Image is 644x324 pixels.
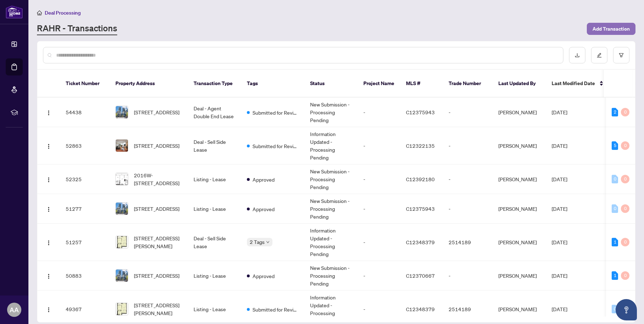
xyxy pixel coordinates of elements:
span: [DATE] [552,239,567,245]
td: [PERSON_NAME] [493,164,546,194]
th: Project Name [358,70,400,98]
div: 0 [621,271,629,280]
td: - [443,194,493,224]
td: - [358,194,400,224]
button: download [569,47,585,63]
span: 2016W-[STREET_ADDRESS] [134,171,182,187]
td: - [443,261,493,291]
button: Logo [43,236,54,248]
td: - [358,261,400,291]
img: Logo [46,143,52,149]
span: Approved [253,205,275,213]
span: Submitted for Review [253,305,299,313]
span: Last Modified Date [552,79,595,87]
td: 2514189 [443,224,493,261]
div: 0 [621,141,629,150]
td: - [443,164,493,194]
span: [STREET_ADDRESS] [134,108,179,116]
td: Listing - Lease [188,261,241,291]
td: [PERSON_NAME] [493,98,546,127]
span: [STREET_ADDRESS] [134,142,179,150]
button: filter [613,47,629,63]
td: - [358,224,400,261]
span: Approved [253,272,275,280]
th: Property Address [110,70,188,98]
span: edit [597,53,602,58]
img: thumbnail-img [116,140,128,152]
img: thumbnail-img [116,303,128,315]
div: 1 [612,238,618,246]
span: filter [619,53,624,58]
img: logo [6,5,23,19]
button: Logo [43,303,54,315]
span: C12322135 [406,142,435,149]
div: 0 [621,238,629,246]
img: Logo [46,273,52,279]
button: Logo [43,203,54,214]
div: 0 [621,108,629,116]
th: Tags [241,70,304,98]
span: [DATE] [552,142,567,149]
button: Logo [43,173,54,185]
img: thumbnail-img [116,173,128,185]
td: - [358,98,400,127]
span: [STREET_ADDRESS][PERSON_NAME] [134,301,182,317]
button: Logo [43,106,54,118]
button: Add Transaction [587,23,635,35]
img: Logo [46,177,52,183]
td: 52325 [60,164,110,194]
th: Ticket Number [60,70,110,98]
td: [PERSON_NAME] [493,261,546,291]
img: Logo [46,307,52,313]
span: C12348379 [406,239,435,245]
td: Information Updated - Processing Pending [304,224,358,261]
td: [PERSON_NAME] [493,224,546,261]
td: 50883 [60,261,110,291]
th: Last Modified Date [546,70,610,98]
button: Logo [43,270,54,281]
td: [PERSON_NAME] [493,127,546,164]
td: Deal - Sell Side Lease [188,224,241,261]
span: down [266,240,270,244]
th: Last Updated By [493,70,546,98]
button: Logo [43,140,54,151]
td: Deal - Agent Double End Lease [188,98,241,127]
span: C12370667 [406,272,435,279]
td: - [443,127,493,164]
button: edit [591,47,607,63]
td: New Submission - Processing Pending [304,164,358,194]
div: 0 [612,204,618,213]
span: [DATE] [552,176,567,182]
span: Submitted for Review [253,142,299,150]
td: 52863 [60,127,110,164]
a: RAHR - Transactions [37,22,117,35]
td: Listing - Lease [188,164,241,194]
td: 54438 [60,98,110,127]
span: Approved [253,176,275,183]
span: AA [10,305,19,315]
th: MLS # [400,70,443,98]
img: Logo [46,110,52,116]
span: download [575,53,580,58]
div: 2 [612,108,618,116]
span: Add Transaction [592,23,630,35]
img: thumbnail-img [116,270,128,282]
span: C12375943 [406,109,435,115]
span: [DATE] [552,306,567,312]
span: Submitted for Review [253,109,299,116]
button: Open asap [616,299,637,320]
td: New Submission - Processing Pending [304,261,358,291]
td: Listing - Lease [188,194,241,224]
span: Deal Processing [45,10,81,16]
th: Status [304,70,358,98]
td: New Submission - Processing Pending [304,98,358,127]
div: 1 [612,271,618,280]
td: - [358,164,400,194]
span: C12375943 [406,205,435,212]
img: thumbnail-img [116,236,128,248]
td: - [358,127,400,164]
div: 5 [612,141,618,150]
th: Transaction Type [188,70,241,98]
span: 2 Tags [250,238,265,246]
td: [PERSON_NAME] [493,194,546,224]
